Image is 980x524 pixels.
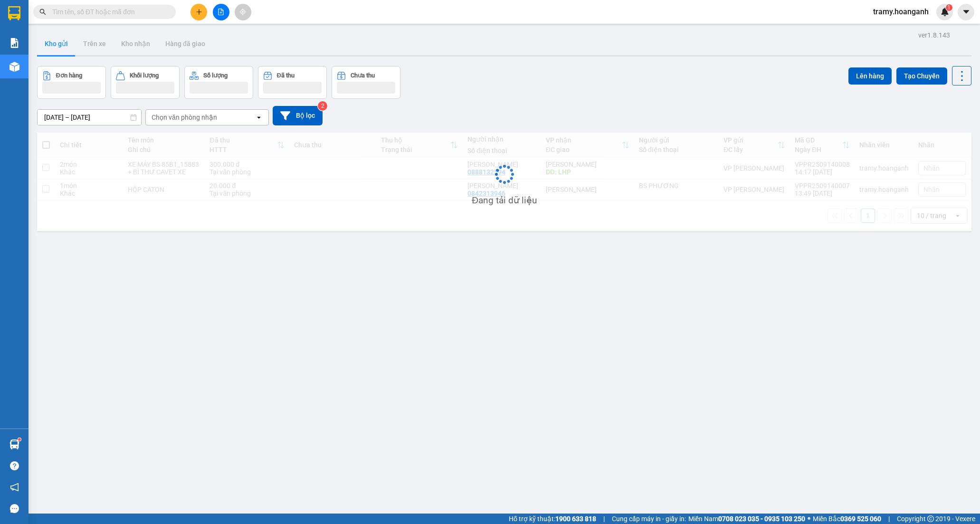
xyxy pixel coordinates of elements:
button: Kho nhận [114,32,158,55]
img: icon-new-feature [941,8,949,16]
button: Kho gửi [37,32,76,55]
div: Chọn văn phòng nhận [152,113,217,122]
button: file-add [213,4,229,20]
div: Chưa thu [351,72,375,79]
sup: 2 [318,101,327,111]
span: plus [196,9,202,15]
div: Khối lượng [130,72,159,79]
button: caret-down [958,4,974,20]
button: plus [190,4,207,20]
span: Miền Bắc [813,514,881,524]
input: Tìm tên, số ĐT hoặc mã đơn [52,7,164,17]
button: Trên xe [76,32,114,55]
button: Chưa thu [332,66,400,99]
div: Số lượng [203,72,228,79]
span: | [888,514,890,524]
button: Tạo Chuyến [896,67,947,85]
button: Lên hàng [848,67,892,85]
span: | [603,514,605,524]
span: search [39,9,46,15]
span: Cung cấp máy in - giấy in: [612,514,686,524]
input: Select a date range. [38,110,141,125]
img: logo-vxr [8,6,20,20]
button: Đã thu [258,66,327,99]
img: warehouse-icon [10,439,19,449]
span: Miền Nam [688,514,805,524]
button: aim [235,4,251,20]
span: file-add [218,9,224,15]
span: question-circle [10,461,19,470]
strong: 1900 633 818 [555,515,596,523]
button: Số lượng [184,66,253,99]
div: ver 1.8.143 [918,30,950,40]
span: 1 [947,4,951,11]
span: caret-down [962,8,970,16]
button: Bộ lọc [273,106,323,125]
div: Đơn hàng [56,72,82,79]
img: warehouse-icon [10,62,19,72]
sup: 1 [946,4,952,11]
span: ⚪️ [808,517,810,521]
strong: 0369 525 060 [840,515,881,523]
div: Đã thu [277,72,295,79]
span: copyright [927,515,934,522]
button: Khối lượng [111,66,180,99]
strong: 0708 023 035 - 0935 103 250 [718,515,805,523]
span: aim [239,9,246,15]
span: notification [10,483,19,492]
button: Hàng đã giao [158,32,213,55]
img: solution-icon [10,38,19,48]
span: message [10,504,19,513]
sup: 1 [18,438,21,441]
div: Đang tải dữ liệu [472,193,537,208]
span: tramy.hoanganh [866,6,936,18]
span: Hỗ trợ kỹ thuật: [509,514,596,524]
svg: open [255,114,263,121]
button: Đơn hàng [37,66,106,99]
